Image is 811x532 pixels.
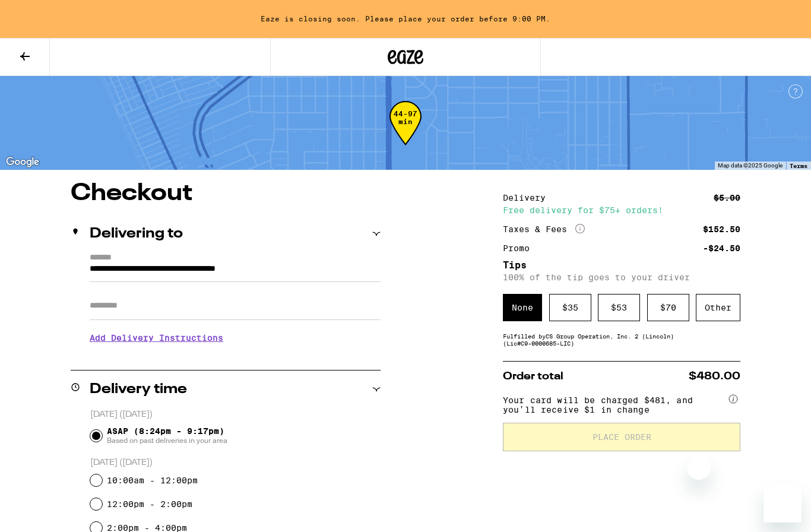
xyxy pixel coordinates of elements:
[90,457,381,468] p: [DATE] ([DATE])
[714,194,740,202] div: $5.00
[593,433,651,441] span: Place Order
[503,194,554,202] div: Delivery
[90,382,187,397] h2: Delivery time
[107,426,227,445] span: ASAP (8:24pm - 9:17pm)
[689,371,740,382] span: $480.00
[3,154,42,170] img: Google
[764,484,802,522] iframe: Button to launch messaging window
[598,294,640,321] div: $ 53
[503,261,740,270] h5: Tips
[790,162,807,169] a: Terms
[503,371,563,382] span: Order total
[503,294,542,321] div: None
[703,225,740,233] div: $152.50
[71,182,381,205] h1: Checkout
[703,244,740,252] div: -$24.50
[503,206,740,214] div: Free delivery for $75+ orders!
[389,110,422,154] div: 44-97 min
[503,244,538,252] div: Promo
[503,224,585,235] div: Taxes & Fees
[696,294,740,321] div: Other
[503,391,726,414] span: Your card will be charged $481, and you’ll receive $1 in change
[107,499,192,509] label: 12:00pm - 2:00pm
[503,332,740,347] div: Fulfilled by CS Group Operation, Inc. 2 (Lincoln) (Lic# C9-0000685-LIC )
[90,351,381,361] p: We'll contact you at [PHONE_NUMBER] when we arrive
[687,456,711,480] iframe: Close message
[90,409,381,420] p: [DATE] ([DATE])
[718,162,783,169] span: Map data ©2025 Google
[503,423,740,451] button: Place Order
[549,294,591,321] div: $ 35
[90,324,381,351] h3: Add Delivery Instructions
[107,436,227,445] span: Based on past deliveries in your area
[90,227,183,241] h2: Delivering to
[3,154,42,170] a: Open this area in Google Maps (opens a new window)
[647,294,689,321] div: $ 70
[107,476,198,485] label: 10:00am - 12:00pm
[503,273,740,282] p: 100% of the tip goes to your driver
